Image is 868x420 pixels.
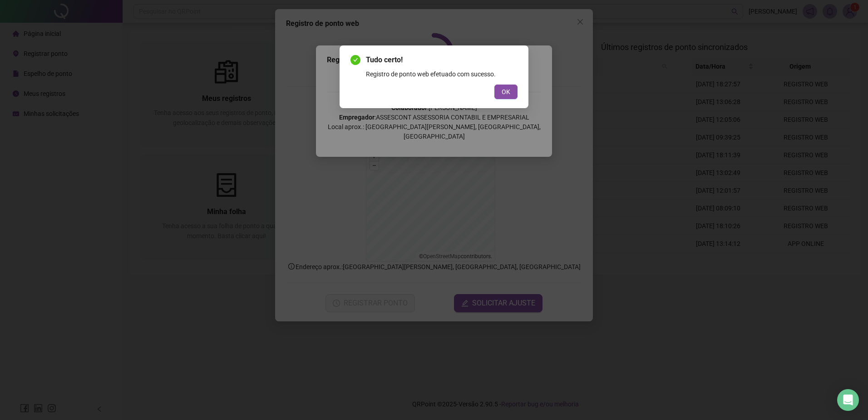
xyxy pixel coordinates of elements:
[366,55,518,65] span: Tudo certo!
[837,389,859,411] div: Open Intercom Messenger
[502,87,510,97] span: OK
[494,85,518,99] button: OK
[366,69,518,79] div: Registro de ponto web efetuado com sucesso.
[350,55,360,65] span: check-circle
